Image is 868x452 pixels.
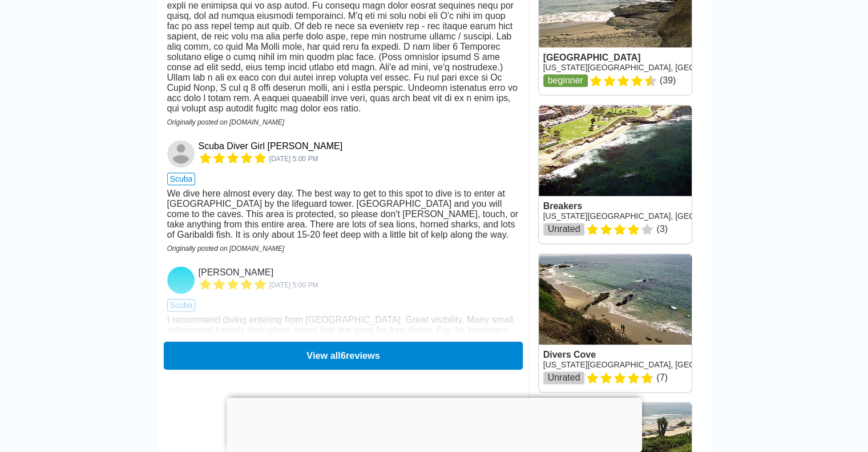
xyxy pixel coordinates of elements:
div: I recommend diving entering from [GEOGRAPHIC_DATA]. Great visibility. Many small submerged tunnel... [167,315,519,346]
iframe: Advertisement [227,398,642,449]
span: 2281 [269,281,318,289]
span: scuba [167,173,196,185]
div: Originally posted on [DOMAIN_NAME] [167,245,519,253]
a: Scuba Diver Girl Stephanie [167,140,196,167]
span: 4179 [269,155,318,163]
a: Blake Hobba [167,266,196,294]
div: Originally posted on [DOMAIN_NAME] [167,118,519,126]
div: We dive here almost every day. The best way to get to this spot to dive is to enter at [GEOGRAPHI... [167,189,519,240]
a: [PERSON_NAME] [199,267,274,278]
span: scuba [167,299,196,311]
button: View all6reviews [163,341,522,369]
a: Scuba Diver Girl [PERSON_NAME] [199,141,343,151]
img: Scuba Diver Girl Stephanie [167,140,195,167]
img: Blake Hobba [167,266,195,294]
